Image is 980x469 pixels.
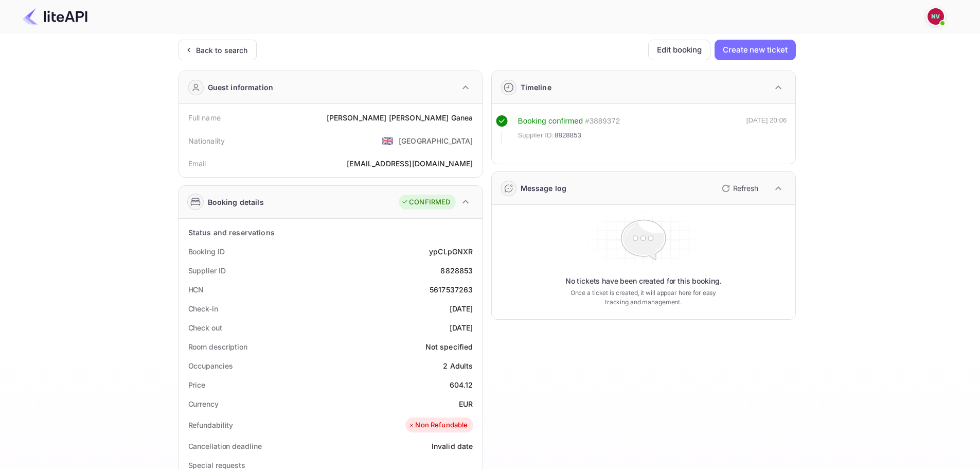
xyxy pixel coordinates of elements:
div: Check-in [188,303,218,314]
div: Timeline [521,82,551,93]
div: Status and reservations [188,227,275,238]
span: United States [382,131,394,150]
p: No tickets have been created for this booking. [565,276,722,286]
div: 5617537263 [430,284,473,295]
div: 604.12 [450,379,473,390]
p: Once a ticket is created, it will appear here for easy tracking and management. [562,288,725,307]
button: Edit booking [648,40,710,60]
div: # 3889372 [585,115,620,127]
button: Refresh [716,180,762,197]
button: Create new ticket [715,40,795,60]
div: Back to search [196,45,248,56]
p: Refresh [733,183,758,194]
div: Message log [521,183,567,194]
div: Currency [188,398,219,409]
div: ypCLpGNXR [429,246,473,257]
div: Cancellation deadline [188,441,262,451]
div: Occupancies [188,360,233,371]
div: Invalid date [432,441,473,451]
div: CONFIRMED [401,197,450,207]
div: Room description [188,341,247,352]
div: Full name [188,112,221,123]
div: Booking details [208,197,264,207]
div: Non Refundable [408,420,468,430]
div: Supplier ID [188,265,226,276]
div: 8828853 [440,265,473,276]
div: Email [188,158,206,169]
div: Booking confirmed [518,115,583,127]
img: LiteAPI Logo [23,8,87,25]
div: [DATE] [450,303,473,314]
span: Supplier ID: [518,130,554,141]
div: Check out [188,322,222,333]
div: Nationality [188,135,225,146]
div: HCN [188,284,204,295]
div: Guest information [208,82,274,93]
div: [DATE] [450,322,473,333]
div: Booking ID [188,246,225,257]
div: EUR [459,398,473,409]
div: Refundability [188,420,234,430]
div: Price [188,379,206,390]
div: [DATE] 20:06 [746,115,787,145]
div: [PERSON_NAME] [PERSON_NAME] Ganea [327,112,473,123]
span: 8828853 [555,130,581,141]
div: 2 Adults [443,360,473,371]
div: [GEOGRAPHIC_DATA] [399,135,473,146]
img: Nicholas Valbusa [928,8,944,25]
div: Not specified [425,341,473,352]
div: [EMAIL_ADDRESS][DOMAIN_NAME] [347,158,473,169]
